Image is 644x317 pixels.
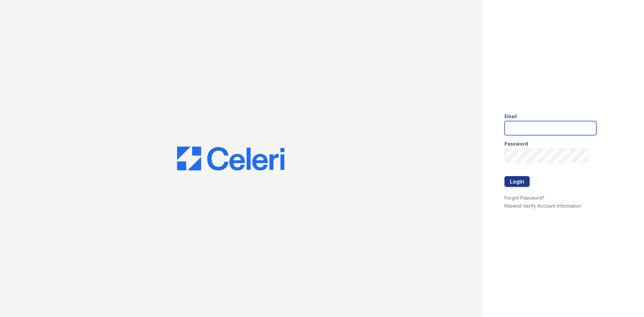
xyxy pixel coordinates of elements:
[504,141,528,147] label: Password
[177,147,284,171] img: CE_Logo_Blue-a8612792a0a2168367f1c8372b55b34899dd931a85d93a1a3d3e32e68fde9ad4.png
[504,195,544,201] a: Forgot Password?
[504,113,517,120] label: Email
[504,176,530,187] button: Login
[504,203,581,209] a: Resend Verify Account Information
